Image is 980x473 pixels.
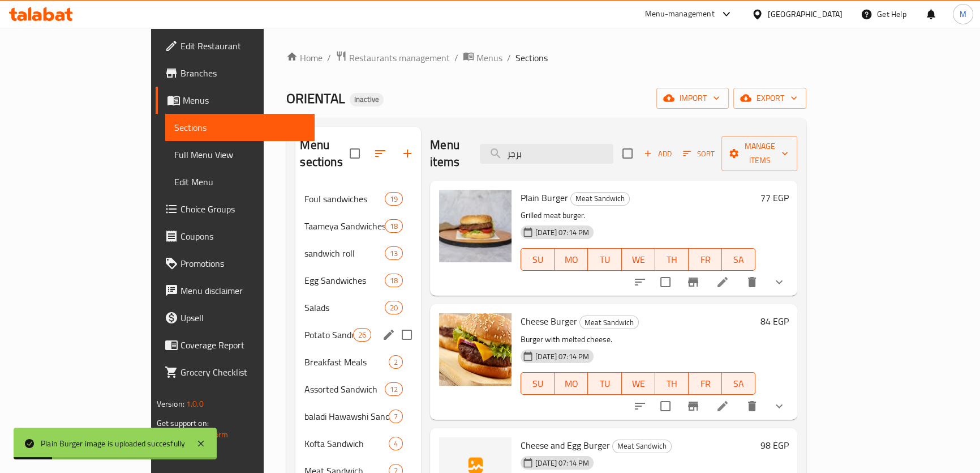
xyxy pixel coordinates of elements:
div: sandwich roll [304,246,384,260]
li: / [507,51,511,65]
span: ORIENTAL [286,86,345,111]
button: FR [689,248,722,271]
span: Edit Menu [174,175,306,189]
svg: Show Choices [772,275,786,289]
span: 18 [385,275,402,286]
div: Foul sandwiches19 [295,185,421,212]
div: Inactive [350,93,384,106]
p: Burger with melted cheese. [521,333,755,347]
span: import [665,91,720,105]
span: SU [526,376,550,392]
div: baladi Hawawshi Sandwich7 [295,403,421,430]
button: show more [766,269,793,296]
button: MO [555,372,588,395]
span: WE [626,376,651,392]
span: Promotions [180,257,306,270]
button: edit [380,326,397,343]
h6: 84 EGP [760,313,788,329]
span: Menu disclaimer [180,284,306,297]
h6: 77 EGP [760,190,788,206]
a: Choice Groups [156,195,315,223]
span: Sort [683,147,714,160]
span: Meat Sandwich [571,192,629,205]
span: Choice Groups [180,202,306,216]
button: WE [622,248,655,271]
span: 1.0.0 [186,397,204,411]
a: Edit Restaurant [156,32,315,59]
button: FR [689,372,722,395]
button: TU [588,372,621,395]
span: Edit Restaurant [180,39,306,53]
div: items [353,328,371,342]
a: Menus [156,87,315,114]
div: Kofta Sandwich4 [295,430,421,457]
h6: 98 EGP [760,437,788,453]
span: Meat Sandwich [613,440,671,453]
span: Add [642,147,673,160]
span: Egg Sandwiches [304,274,384,287]
button: Manage items [721,136,797,171]
span: 26 [354,330,371,340]
span: Menus [183,93,306,107]
span: Select to update [654,270,677,294]
h2: Menu sections [300,137,350,171]
a: Branches [156,59,315,87]
span: 13 [385,248,402,259]
button: SA [722,372,755,395]
button: Add [639,145,676,163]
span: WE [626,252,651,268]
span: [DATE] 07:14 PM [531,227,594,238]
div: [GEOGRAPHIC_DATA] [768,8,843,20]
span: Inactive [350,95,384,104]
div: items [385,219,403,233]
a: Menus [463,50,502,65]
button: SU [521,248,555,271]
a: Restaurants management [336,50,450,65]
button: delete [738,269,766,296]
span: Meat Sandwich [580,316,638,329]
button: delete [738,393,766,420]
span: Potato Sandwiches [304,328,353,342]
button: sort-choices [626,393,654,420]
span: TH [660,376,684,392]
button: TH [655,248,689,271]
button: Sort [680,145,717,163]
span: Cheese and Egg Burger [521,437,610,454]
div: Meat Sandwich [579,316,639,329]
input: search [480,144,613,164]
a: Promotions [156,250,315,277]
span: Coverage Report [180,338,306,352]
button: Branch-specific-item [680,269,707,296]
span: [DATE] 07:14 PM [531,351,594,362]
button: TU [588,248,621,271]
span: SA [727,252,751,268]
span: Restaurants management [349,51,450,65]
img: Plain Burger [439,190,512,262]
span: Full Menu View [174,148,306,161]
span: Add item [639,145,676,163]
div: Taameya Sandwiches [304,219,384,233]
span: 2 [389,357,402,368]
span: Plain Burger [521,189,568,206]
a: Coverage Report [156,331,315,359]
button: SU [521,372,555,395]
span: Upsell [180,311,306,325]
span: Sections [174,121,306,134]
button: show more [766,393,793,420]
span: 12 [385,384,402,395]
span: TH [660,252,684,268]
div: Assorted Sandwich12 [295,376,421,403]
span: Foul sandwiches [304,192,384,206]
span: Menus [476,51,502,65]
div: Meat Sandwich [612,440,672,453]
div: items [389,437,403,450]
span: 20 [385,302,402,313]
a: Coupons [156,223,315,250]
li: / [454,51,458,65]
div: items [385,192,403,206]
span: Assorted Sandwich [304,382,384,396]
div: items [389,355,403,369]
span: 7 [389,411,402,422]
